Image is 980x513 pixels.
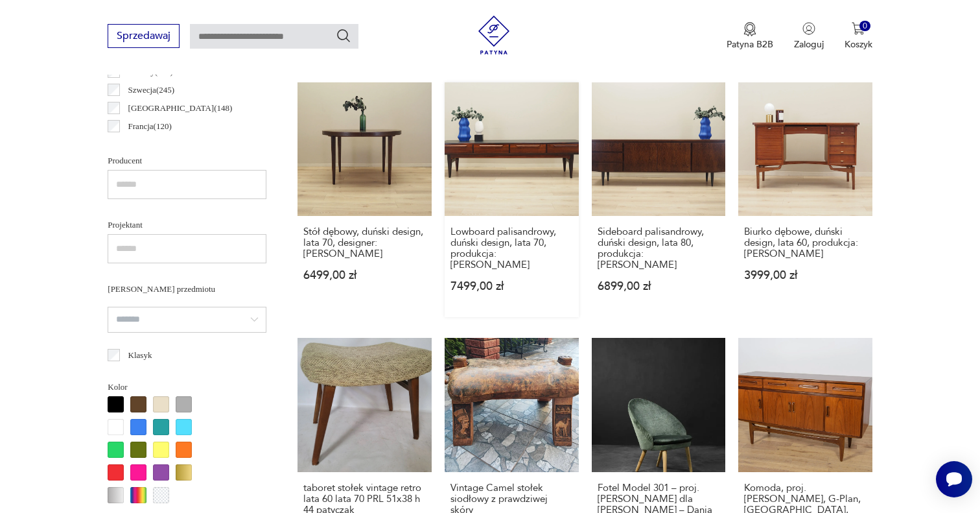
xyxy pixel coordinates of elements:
[744,270,867,281] p: 3999,00 zł
[108,282,266,296] p: [PERSON_NAME] przedmiotu
[845,22,872,51] button: 0Koszyk
[128,348,152,363] p: Klasyk
[738,82,872,318] a: Biurko dębowe, duński design, lata 60, produkcja: DaniaBiurko dębowe, duński design, lata 60, pro...
[445,82,579,318] a: Lowboard palisandrowy, duński design, lata 70, produkcja: DaniaLowboard palisandrowy, duński desi...
[128,137,172,152] p: Czechy ( 112 )
[450,226,573,270] h3: Lowboard palisandrowy, duński design, lata 70, produkcja: [PERSON_NAME]
[297,82,432,318] a: Stół dębowy, duński design, lata 70, designer: Kai KristiansenStół dębowy, duński design, lata 70...
[108,218,266,232] p: Projektant
[727,22,773,51] a: Ikona medaluPatyna B2B
[743,22,756,36] img: Ikona medalu
[744,226,867,259] h3: Biurko dębowe, duński design, lata 60, produkcja: [PERSON_NAME]
[303,270,426,281] p: 6499,00 zł
[852,22,865,35] img: Ikona koszyka
[598,281,720,292] p: 6899,00 zł
[303,226,426,259] h3: Stół dębowy, duński design, lata 70, designer: [PERSON_NAME]
[128,101,233,115] p: [GEOGRAPHIC_DATA] ( 148 )
[108,154,266,168] p: Producent
[845,38,872,51] p: Koszyk
[727,22,773,51] button: Patyna B2B
[128,119,172,134] p: Francja ( 120 )
[727,38,773,51] p: Patyna B2B
[108,24,180,48] button: Sprzedawaj
[108,380,266,394] p: Kolor
[794,38,824,51] p: Zaloguj
[794,22,824,51] button: Zaloguj
[802,22,815,35] img: Ikonka użytkownika
[336,28,351,43] button: Szukaj
[598,226,720,270] h3: Sideboard palisandrowy, duński design, lata 80, produkcja: [PERSON_NAME]
[936,461,972,497] iframe: Smartsupp widget button
[474,16,513,54] img: Patyna - sklep z meblami i dekoracjami vintage
[450,281,573,292] p: 7499,00 zł
[859,21,870,32] div: 0
[108,32,180,42] a: Sprzedawaj
[128,83,175,97] p: Szwecja ( 245 )
[592,82,726,318] a: Sideboard palisandrowy, duński design, lata 80, produkcja: DaniaSideboard palisandrowy, duński de...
